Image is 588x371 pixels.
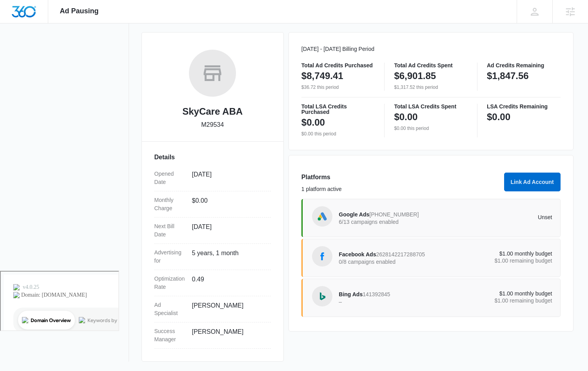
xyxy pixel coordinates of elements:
dd: [DATE] [192,222,265,239]
div: Keywords by Traffic [87,46,132,51]
div: Opened Date[DATE] [154,165,271,191]
h2: SkyCare ABA [182,104,243,119]
img: Google Ads [316,211,328,222]
img: Bing Ads [316,290,328,302]
p: $1.00 remaining budget [445,258,552,263]
span: Google Ads [339,211,369,218]
p: $0.00 [487,111,510,123]
p: 1 platform active [301,185,499,193]
p: $0.00 [301,116,325,129]
h3: Platforms [301,173,499,182]
p: $1,317.52 this period [394,84,468,91]
img: tab_keywords_by_traffic_grey.svg [78,45,84,52]
p: $36.72 this period [301,84,375,91]
img: website_grey.svg [13,20,19,27]
p: Total LSA Credits Spent [394,104,468,109]
dd: [PERSON_NAME] [192,301,265,317]
div: Optimization Rate0.49 [154,270,271,296]
a: Facebook AdsFacebook Ads26281422172887050/8 campaigns enabled$1.00 monthly budget$1.00 remaining ... [301,239,561,277]
a: Bing AdsBing Ads141392845–$1.00 monthly budget$1.00 remaining budget [301,279,561,317]
p: LSA Credits Remaining [487,104,561,109]
p: $1.00 monthly budget [445,291,552,296]
div: Ad Specialist[PERSON_NAME] [154,296,271,322]
span: 2628142217288705 [376,251,425,258]
p: $8,749.41 [301,70,343,82]
dd: $0.00 [192,196,265,213]
dd: [PERSON_NAME] [192,327,265,344]
p: – [339,299,445,304]
p: Total Ad Credits Spent [394,63,468,68]
dt: Advertising for [154,249,186,265]
dt: Success Manager [154,327,186,344]
div: Domain Overview [30,46,70,51]
p: $1,847.56 [487,70,529,82]
p: $0.00 this period [301,130,375,137]
p: [DATE] - [DATE] Billing Period [301,45,561,53]
dt: Ad Specialist [154,301,186,317]
dt: Monthly Charge [154,196,186,213]
p: Unset [445,214,552,220]
dd: [DATE] [192,170,265,186]
p: 0/8 campaigns enabled [339,259,445,265]
dt: Opened Date [154,170,186,186]
img: tab_domain_overview_orange.svg [21,45,27,52]
img: logo_orange.svg [13,13,19,19]
div: Advertising for5 years, 1 month [154,244,271,270]
p: $1.00 monthly budget [445,251,552,256]
p: $0.00 this period [394,125,468,132]
span: Ad Pausing [60,7,99,15]
p: 6/13 campaigns enabled [339,219,445,225]
span: 141392845 [363,291,390,297]
span: Bing Ads [339,291,363,297]
p: Ad Credits Remaining [487,63,561,68]
span: Facebook Ads [339,251,376,258]
p: Total Ad Credits Purchased [301,63,375,68]
div: v 4.0.25 [22,13,38,19]
div: Next Bill Date[DATE] [154,218,271,244]
span: [PHONE_NUMBER] [369,211,419,218]
p: $6,901.85 [394,70,436,82]
dt: Next Bill Date [154,222,186,239]
div: Monthly Charge$0.00 [154,191,271,218]
dt: Optimization Rate [154,275,186,291]
button: Link Ad Account [504,173,561,191]
h3: Details [154,153,271,162]
a: Google AdsGoogle Ads[PHONE_NUMBER]6/13 campaigns enabledUnset [301,199,561,237]
dd: 0.49 [192,275,265,291]
p: $1.00 remaining budget [445,298,552,303]
div: Success Manager[PERSON_NAME] [154,322,271,349]
img: Facebook Ads [316,250,328,262]
dd: 5 years, 1 month [192,249,265,265]
p: Total LSA Credits Purchased [301,104,375,115]
p: $0.00 [394,111,417,123]
p: M29534 [201,120,224,130]
div: Domain: [DOMAIN_NAME] [20,20,86,27]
